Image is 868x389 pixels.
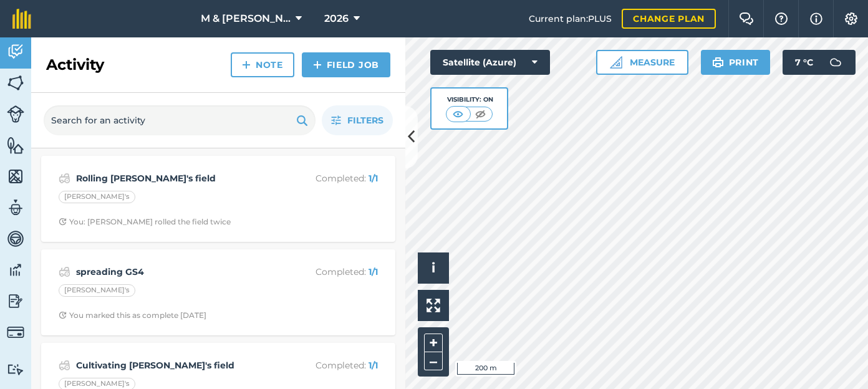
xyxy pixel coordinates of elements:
img: svg+xml;base64,PD94bWwgdmVyc2lvbj0iMS4wIiBlbmNvZGluZz0idXRmLTgiPz4KPCEtLSBHZW5lcmF0b3I6IEFkb2JlIE... [7,229,24,248]
img: svg+xml;base64,PD94bWwgdmVyc2lvbj0iMS4wIiBlbmNvZGluZz0idXRmLTgiPz4KPCEtLSBHZW5lcmF0b3I6IEFkb2JlIE... [7,292,24,310]
a: Field Job [302,52,390,77]
strong: Cultivating [PERSON_NAME]'s field [76,358,274,372]
a: spreading GS4Completed: 1/1[PERSON_NAME]'sClock with arrow pointing clockwiseYou marked this as c... [49,257,388,328]
p: Completed : [279,171,378,185]
button: + [424,334,443,352]
button: Satellite (Azure) [430,50,550,75]
span: 2026 [324,11,349,26]
span: M & [PERSON_NAME] [201,11,291,26]
button: Measure [596,50,688,75]
img: svg+xml;base64,PHN2ZyB4bWxucz0iaHR0cDovL3d3dy53My5vcmcvMjAwMC9zdmciIHdpZHRoPSI1MCIgaGVpZ2h0PSI0MC... [450,108,466,120]
button: Print [701,50,771,75]
strong: Rolling [PERSON_NAME]'s field [76,171,274,185]
div: Visibility: On [446,95,493,105]
img: svg+xml;base64,PHN2ZyB4bWxucz0iaHR0cDovL3d3dy53My5vcmcvMjAwMC9zdmciIHdpZHRoPSIxNyIgaGVpZ2h0PSIxNy... [810,11,822,26]
div: [PERSON_NAME]'s [59,191,135,203]
img: svg+xml;base64,PHN2ZyB4bWxucz0iaHR0cDovL3d3dy53My5vcmcvMjAwMC9zdmciIHdpZHRoPSI1NiIgaGVpZ2h0PSI2MC... [7,74,24,92]
strong: 1 / 1 [369,360,378,371]
span: Current plan : PLUS [529,12,612,26]
img: svg+xml;base64,PD94bWwgdmVyc2lvbj0iMS4wIiBlbmNvZGluZz0idXRmLTgiPz4KPCEtLSBHZW5lcmF0b3I6IEFkb2JlIE... [59,264,70,279]
img: svg+xml;base64,PD94bWwgdmVyc2lvbj0iMS4wIiBlbmNvZGluZz0idXRmLTgiPz4KPCEtLSBHZW5lcmF0b3I6IEFkb2JlIE... [823,50,848,75]
h2: Activity [46,55,104,75]
img: svg+xml;base64,PD94bWwgdmVyc2lvbj0iMS4wIiBlbmNvZGluZz0idXRmLTgiPz4KPCEtLSBHZW5lcmF0b3I6IEFkb2JlIE... [7,42,24,61]
img: svg+xml;base64,PHN2ZyB4bWxucz0iaHR0cDovL3d3dy53My5vcmcvMjAwMC9zdmciIHdpZHRoPSIxOSIgaGVpZ2h0PSIyNC... [296,113,308,128]
img: svg+xml;base64,PD94bWwgdmVyc2lvbj0iMS4wIiBlbmNvZGluZz0idXRmLTgiPz4KPCEtLSBHZW5lcmF0b3I6IEFkb2JlIE... [7,105,24,123]
button: i [418,252,449,284]
button: Filters [322,105,393,135]
button: 7 °C [783,50,856,75]
img: svg+xml;base64,PHN2ZyB4bWxucz0iaHR0cDovL3d3dy53My5vcmcvMjAwMC9zdmciIHdpZHRoPSI1NiIgaGVpZ2h0PSI2MC... [7,167,24,186]
strong: spreading GS4 [76,265,274,279]
p: Completed : [279,265,378,279]
a: Note [231,52,294,77]
strong: 1 / 1 [369,266,378,277]
div: You marked this as complete [DATE] [59,310,206,320]
img: svg+xml;base64,PHN2ZyB4bWxucz0iaHR0cDovL3d3dy53My5vcmcvMjAwMC9zdmciIHdpZHRoPSI1NiIgaGVpZ2h0PSI2MC... [7,136,24,155]
img: fieldmargin Logo [12,9,31,29]
button: – [424,352,443,370]
img: svg+xml;base64,PD94bWwgdmVyc2lvbj0iMS4wIiBlbmNvZGluZz0idXRmLTgiPz4KPCEtLSBHZW5lcmF0b3I6IEFkb2JlIE... [7,363,24,375]
span: 7 ° C [795,50,813,75]
strong: 1 / 1 [369,173,378,184]
div: You: [PERSON_NAME] rolled the field twice [59,217,231,227]
img: Clock with arrow pointing clockwise [59,218,67,226]
img: svg+xml;base64,PD94bWwgdmVyc2lvbj0iMS4wIiBlbmNvZGluZz0idXRmLTgiPz4KPCEtLSBHZW5lcmF0b3I6IEFkb2JlIE... [7,261,24,279]
div: [PERSON_NAME]'s [59,284,135,297]
img: A cog icon [844,12,859,25]
span: Filters [347,113,383,127]
a: Rolling [PERSON_NAME]'s fieldCompleted: 1/1[PERSON_NAME]'sClock with arrow pointing clockwiseYou:... [49,163,388,234]
img: svg+xml;base64,PD94bWwgdmVyc2lvbj0iMS4wIiBlbmNvZGluZz0idXRmLTgiPz4KPCEtLSBHZW5lcmF0b3I6IEFkb2JlIE... [59,171,70,186]
a: Change plan [622,9,716,29]
img: Clock with arrow pointing clockwise [59,311,67,319]
img: svg+xml;base64,PHN2ZyB4bWxucz0iaHR0cDovL3d3dy53My5vcmcvMjAwMC9zdmciIHdpZHRoPSI1MCIgaGVpZ2h0PSI0MC... [473,108,488,120]
img: svg+xml;base64,PHN2ZyB4bWxucz0iaHR0cDovL3d3dy53My5vcmcvMjAwMC9zdmciIHdpZHRoPSIxNCIgaGVpZ2h0PSIyNC... [313,57,322,72]
img: svg+xml;base64,PD94bWwgdmVyc2lvbj0iMS4wIiBlbmNvZGluZz0idXRmLTgiPz4KPCEtLSBHZW5lcmF0b3I6IEFkb2JlIE... [7,324,24,341]
img: A question mark icon [774,12,789,25]
img: Four arrows, one pointing top left, one top right, one bottom right and the last bottom left [427,299,440,312]
input: Search for an activity [44,105,316,135]
img: svg+xml;base64,PHN2ZyB4bWxucz0iaHR0cDovL3d3dy53My5vcmcvMjAwMC9zdmciIHdpZHRoPSIxOSIgaGVpZ2h0PSIyNC... [712,55,724,70]
img: svg+xml;base64,PD94bWwgdmVyc2lvbj0iMS4wIiBlbmNvZGluZz0idXRmLTgiPz4KPCEtLSBHZW5lcmF0b3I6IEFkb2JlIE... [59,358,70,373]
p: Completed : [279,358,378,372]
span: i [432,260,435,276]
img: Ruler icon [610,56,622,69]
img: svg+xml;base64,PHN2ZyB4bWxucz0iaHR0cDovL3d3dy53My5vcmcvMjAwMC9zdmciIHdpZHRoPSIxNCIgaGVpZ2h0PSIyNC... [242,57,251,72]
img: Two speech bubbles overlapping with the left bubble in the forefront [739,12,754,25]
img: svg+xml;base64,PD94bWwgdmVyc2lvbj0iMS4wIiBlbmNvZGluZz0idXRmLTgiPz4KPCEtLSBHZW5lcmF0b3I6IEFkb2JlIE... [7,198,24,217]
